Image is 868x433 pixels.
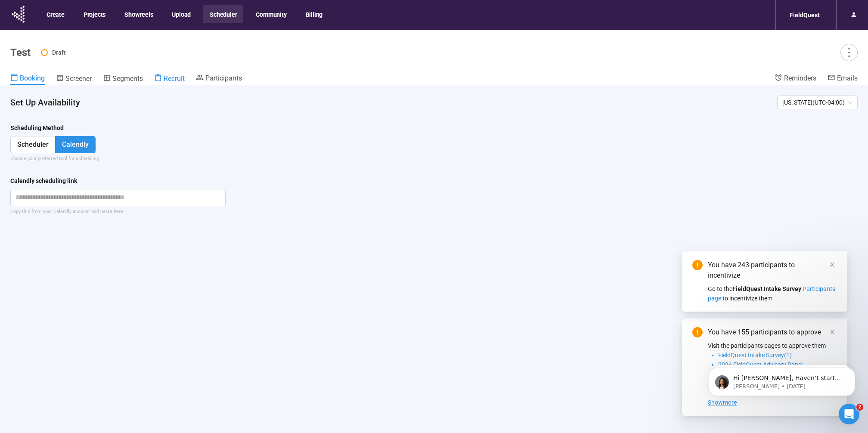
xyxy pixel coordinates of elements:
[10,123,64,133] div: Scheduling Method
[856,404,863,411] span: 2
[118,5,159,23] button: Showreels
[708,341,837,350] p: Visit the participants pages to approve them
[784,74,816,82] span: Reminders
[839,404,859,424] iframe: Intercom live chat
[696,349,868,410] iframe: Intercom notifications message
[692,327,703,337] span: exclamation-circle
[828,74,858,84] a: Emails
[784,7,825,23] div: FieldQuest
[732,285,801,292] strong: FieldQuest Intake Survey
[837,74,858,82] span: Emails
[154,74,185,85] a: Recruit
[10,208,226,215] div: Copy this from your Calendly account and paste here
[692,260,703,270] span: exclamation-circle
[56,74,92,85] a: Screener
[10,96,770,108] h4: Set Up Availability
[203,5,243,23] button: Scheduler
[112,74,143,83] span: Segments
[249,5,292,23] button: Community
[10,46,31,59] h1: Test
[299,5,329,23] button: Billing
[77,5,112,23] button: Projects
[829,329,835,335] span: close
[65,74,92,83] span: Screener
[52,49,66,56] span: Draft
[708,260,837,281] div: You have 243 participants to incentivize
[708,284,837,303] div: Go to the to incentivize them
[782,96,852,109] span: [US_STATE] ( UTC-04:00 )
[843,46,855,58] span: more
[62,140,89,148] span: Calendly
[205,74,242,82] span: Participants
[840,44,858,61] button: more
[164,74,185,83] span: Recruit
[10,74,45,85] a: Booking
[708,327,837,337] div: You have 155 participants to approve
[20,74,45,82] span: Booking
[10,176,77,186] div: Calendly scheduling link
[17,140,49,148] span: Scheduler
[40,5,71,23] button: Create
[196,74,242,84] a: Participants
[165,5,197,23] button: Upload
[103,74,143,85] a: Segments
[829,262,835,268] span: close
[10,155,858,162] div: Choose your preferred tool for scheduling
[775,74,816,84] a: Reminders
